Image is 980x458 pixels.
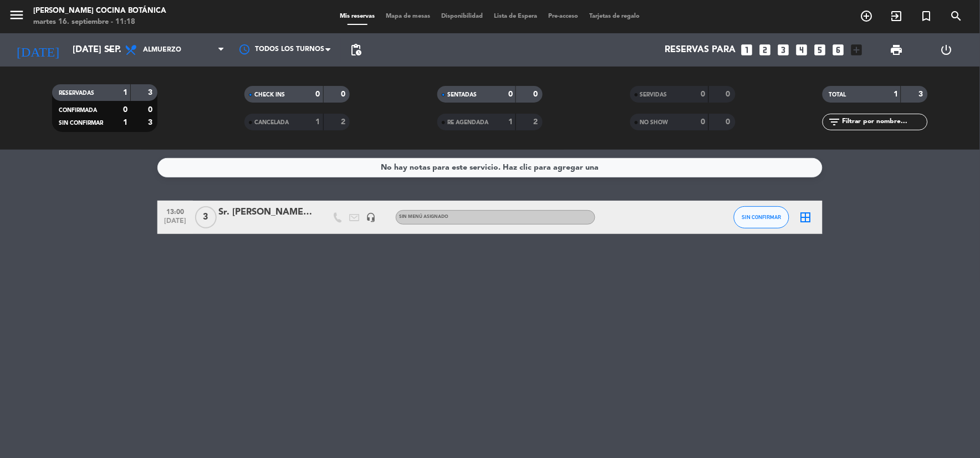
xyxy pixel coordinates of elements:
[726,118,733,126] strong: 0
[919,90,926,98] strong: 3
[254,92,285,98] span: CHECK INS
[533,90,540,98] strong: 0
[254,120,289,125] span: CANCELADA
[739,43,754,57] i: looks_one
[123,119,127,126] strong: 1
[950,9,963,23] i: search
[776,43,790,57] i: looks_3
[103,43,116,57] i: arrow_drop_down
[841,116,927,128] input: Filtrar por nombre...
[436,13,489,19] span: Disponibilidad
[148,106,155,114] strong: 0
[742,214,782,220] span: SIN CONFIRMAR
[341,90,348,98] strong: 0
[533,118,540,126] strong: 2
[922,33,972,67] div: LOG OUT
[890,9,904,23] i: exit_to_app
[161,205,189,217] span: 13:00
[218,205,313,220] div: Sr. [PERSON_NAME] GIH
[489,13,543,19] span: Lista de Espera
[381,13,436,19] span: Mapa de mesas
[758,43,772,57] i: looks_two
[33,17,166,28] div: martes 16. septiembre - 11:18
[940,43,953,57] i: power_settings_new
[316,118,320,126] strong: 1
[894,90,898,98] strong: 1
[59,120,103,126] span: SIN CONFIRMAR
[148,119,155,126] strong: 3
[813,43,827,57] i: looks_5
[8,38,67,62] i: [DATE]
[701,90,706,98] strong: 0
[860,9,874,23] i: add_circle_outline
[59,90,94,96] span: RESERVADAS
[59,108,97,113] span: CONFIRMADA
[8,7,25,23] i: menu
[8,7,25,27] button: menu
[341,118,348,126] strong: 2
[508,118,513,126] strong: 1
[381,161,599,174] div: No hay notas para este servicio. Haz clic para agregar una
[890,43,904,57] span: print
[161,217,189,230] span: [DATE]
[447,92,477,98] span: SENTADAS
[831,43,845,57] i: looks_6
[508,90,513,98] strong: 0
[335,13,381,19] span: Mis reservas
[849,43,864,57] i: add_box
[148,89,155,96] strong: 3
[794,43,809,57] i: looks_4
[123,106,127,114] strong: 0
[584,13,646,19] span: Tarjetas de regalo
[349,43,363,57] span: pending_actions
[920,9,933,23] i: turned_in_not
[195,206,217,228] span: 3
[399,215,448,219] span: Sin menú asignado
[543,13,584,19] span: Pre-acceso
[828,115,841,129] i: filter_list
[829,92,846,98] span: TOTAL
[701,118,706,126] strong: 0
[734,206,789,228] button: SIN CONFIRMAR
[316,90,320,98] strong: 0
[447,120,488,125] span: RE AGENDADA
[33,6,166,17] div: [PERSON_NAME] Cocina Botánica
[665,45,736,55] span: Reservas para
[640,92,667,98] span: SERVIDAS
[799,211,813,224] i: border_all
[366,212,376,222] i: headset_mic
[726,90,733,98] strong: 0
[143,46,181,54] span: Almuerzo
[123,89,127,96] strong: 1
[640,120,668,125] span: NO SHOW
